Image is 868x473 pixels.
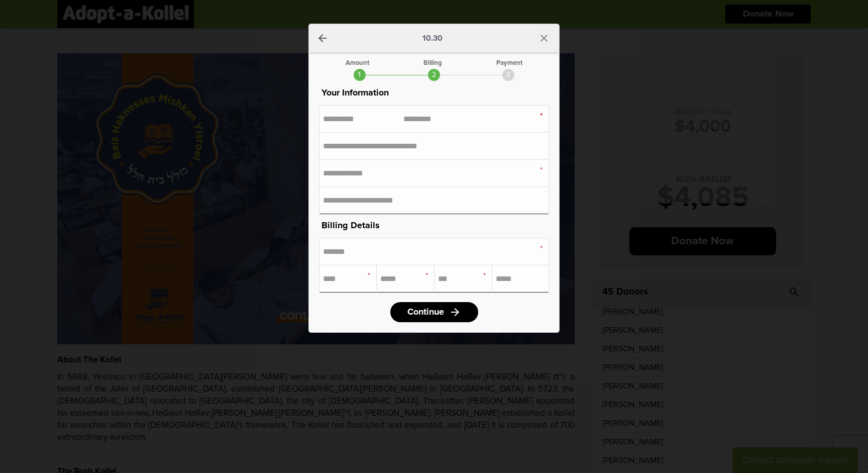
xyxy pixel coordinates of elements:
i: close [538,32,550,44]
p: Billing Details [319,219,549,233]
a: arrow_back [316,32,329,44]
div: 1 [354,69,366,81]
span: Continue [407,308,444,317]
i: arrow_forward [449,306,461,318]
div: Amount [346,60,369,66]
p: Your Information [319,86,549,100]
p: 10.30 [422,34,443,42]
div: 3 [502,69,514,81]
a: Continuearrow_forward [390,302,478,322]
div: 2 [428,69,440,81]
div: Billing [423,60,442,66]
div: Payment [496,60,522,66]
